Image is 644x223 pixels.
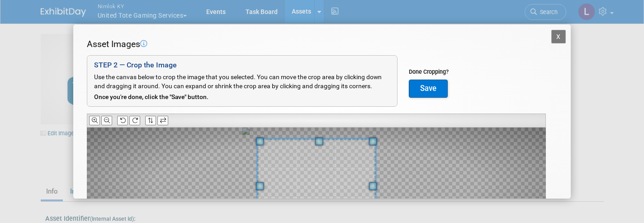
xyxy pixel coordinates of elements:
div: Once you're done, click the "Save" button. [94,93,390,102]
div: STEP 2 — Crop the Image [94,60,390,71]
button: Flip Vertically [145,116,156,125]
div: Done Cropping? [409,68,449,76]
button: Save [409,80,448,98]
button: X [551,30,566,43]
button: Rotate Clockwise [129,116,140,125]
span: Use the canvas below to crop the image that you selected. You can move the crop area by clicking ... [94,73,382,90]
button: Flip Horizontally [157,116,168,125]
button: Rotate Counter-clockwise [117,116,128,125]
button: Zoom In [89,116,100,125]
button: Zoom Out [101,116,112,125]
div: Asset Images [87,38,546,51]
